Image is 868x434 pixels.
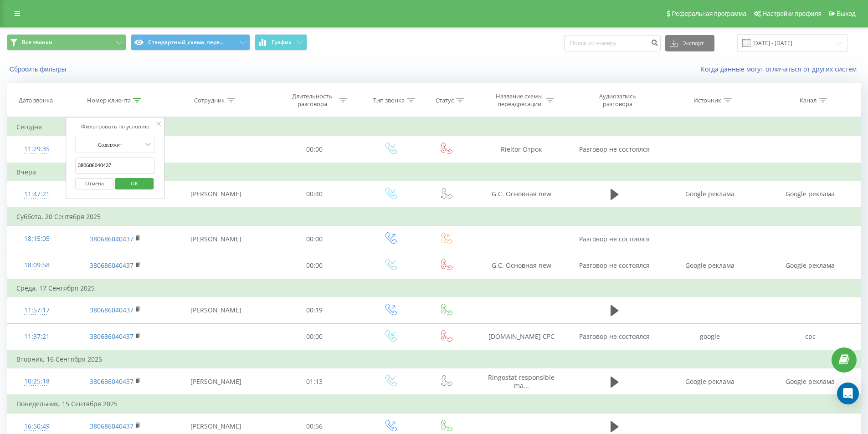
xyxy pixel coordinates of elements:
td: Понедельник, 15 Сентября 2025 [7,395,861,413]
div: 11:37:21 [16,328,57,346]
td: [PERSON_NAME] [164,226,268,252]
div: 10:25:18 [16,373,57,390]
span: Все звонки [22,39,52,46]
span: Разговор не состоялся [579,261,650,270]
div: 11:57:17 [16,301,57,319]
div: Номер клиента [87,97,131,104]
td: G.C. Основная new [473,181,570,208]
td: Google реклама [760,252,861,279]
td: Вчера [7,163,861,181]
button: Сбросить фильтры [7,65,71,73]
td: 00:00 [268,226,361,252]
td: Google реклама [760,368,861,395]
span: Разговор не состоялся [579,332,650,341]
div: Аудиозапись разговора [588,92,647,108]
div: Open Intercom Messenger [837,383,859,404]
a: Когда данные могут отличаться от других систем [701,65,861,73]
td: Google реклама [659,252,760,279]
div: Фильтровать по условию [75,122,155,131]
div: Дата звонка [19,97,53,104]
div: Длительность разговора [288,92,337,108]
td: [DOMAIN_NAME] CPC [473,323,570,350]
span: Выход [837,10,856,17]
span: Ringostat responsible ma... [488,373,555,390]
td: Google реклама [659,368,760,395]
input: Введите значение [75,158,155,174]
div: 11:47:21 [16,185,57,203]
td: Rieltor Отрок [473,136,570,163]
button: Стандартный_схема_пере... [131,34,250,51]
div: Сотрудник [194,97,225,104]
td: [PERSON_NAME] [164,181,268,208]
span: Разговор не состоялся [579,145,650,153]
a: 380686040437 [90,306,134,314]
button: График [255,34,307,51]
td: G.C. Основная new [473,252,570,279]
button: Экспорт [665,35,714,51]
td: 00:19 [268,297,361,323]
td: Google реклама [659,181,760,208]
input: Поиск по номеру [564,35,661,51]
td: Среда, 17 Сентября 2025 [7,279,861,297]
div: 11:29:35 [16,140,57,158]
span: Настройки профиля [762,10,822,17]
button: Отмена [75,178,114,189]
button: Все звонки [7,34,126,51]
a: 380686040437 [90,261,134,270]
td: 00:00 [268,252,361,279]
td: cpc [760,323,861,350]
td: 01:13 [268,368,361,395]
td: 00:40 [268,181,361,208]
a: 380686040437 [90,235,134,243]
div: Статус [436,97,454,104]
div: Канал [800,97,817,104]
td: google [659,323,760,350]
span: Реферальная программа [672,10,746,17]
td: 00:00 [268,323,361,350]
div: Источник [693,97,721,104]
td: Google реклама [760,181,861,208]
span: Разговор не состоялся [579,235,650,243]
button: OK [115,178,154,189]
td: [PERSON_NAME] [164,297,268,323]
a: 380686040437 [90,332,134,341]
span: График [272,39,292,46]
a: 380686040437 [90,377,134,386]
div: 18:09:58 [16,256,57,274]
div: Название схемы переадресации [495,92,544,108]
td: Сегодня [7,118,861,136]
td: 00:00 [268,136,361,163]
td: [PERSON_NAME] [164,368,268,395]
div: 18:15:05 [16,230,57,248]
td: Суббота, 20 Сентября 2025 [7,208,861,226]
td: Вторник, 16 Сентября 2025 [7,350,861,368]
span: OK [122,176,147,190]
div: Тип звонка [373,97,405,104]
a: 380686040437 [90,422,134,430]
